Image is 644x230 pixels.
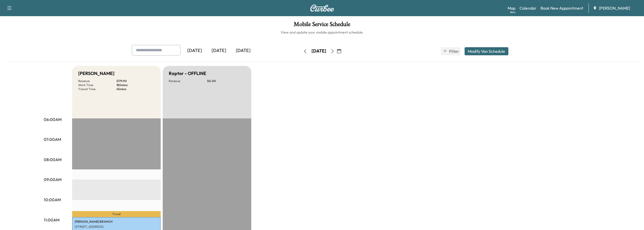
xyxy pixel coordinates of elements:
[465,47,508,55] button: Modify Van Schedule
[78,70,114,77] h5: [PERSON_NAME]
[78,83,116,87] p: Work Time
[44,136,61,142] p: 07:00AM
[44,217,59,223] p: 11:00AM
[78,87,116,91] p: Transit Time
[508,5,515,11] a: MapBeta
[207,79,245,83] p: $ 0.00
[44,176,61,183] p: 09:00AM
[169,70,206,77] h5: Raptor - OFFLINE
[311,48,326,54] div: [DATE]
[169,79,207,83] p: Revenue
[116,83,155,87] p: 180 mins
[75,220,158,224] p: [PERSON_NAME] BRANCH
[5,30,639,35] h6: View and update your mobile appointment schedule.
[75,225,158,229] p: [STREET_ADDRESS]
[5,21,639,30] h1: Mobile Service Schedule
[310,5,334,12] img: Curbee Logo
[44,197,61,203] p: 10:00AM
[449,48,458,54] span: Filter
[44,157,61,163] p: 08:00AM
[207,45,231,57] div: [DATE]
[541,5,583,11] a: Book New Appointment
[78,79,116,83] p: Revenue
[510,10,515,14] div: Beta
[116,87,155,91] p: 45 mins
[599,5,630,11] span: [PERSON_NAME]
[520,5,536,11] a: Calendar
[182,45,207,57] div: [DATE]
[72,211,161,217] p: Travel
[116,79,155,83] p: $ 179.90
[231,45,255,57] div: [DATE]
[441,47,461,55] button: Filter
[44,116,61,122] p: 06:00AM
